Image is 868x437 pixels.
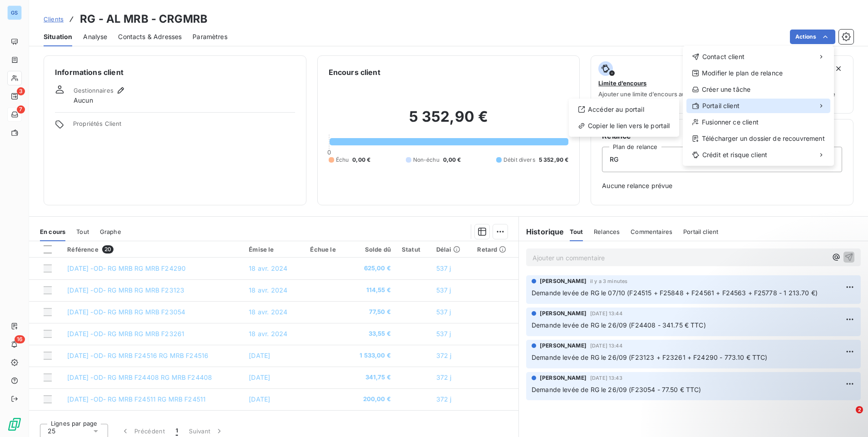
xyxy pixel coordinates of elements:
[686,115,830,129] div: Fusionner ce client
[702,150,767,159] span: Crédit et risque client
[686,82,830,97] div: Créer une tâche
[686,66,830,80] div: Modifier le plan de relance
[686,349,868,412] iframe: Intercom notifications message
[683,46,834,166] div: Actions
[572,102,676,117] div: Accéder au portail
[856,406,863,413] span: 2
[837,406,859,428] iframe: Intercom live chat
[572,119,676,133] div: Copier le lien vers le portail
[686,131,830,146] div: Télécharger un dossier de recouvrement
[702,101,740,110] span: Portail client
[702,52,745,61] span: Contact client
